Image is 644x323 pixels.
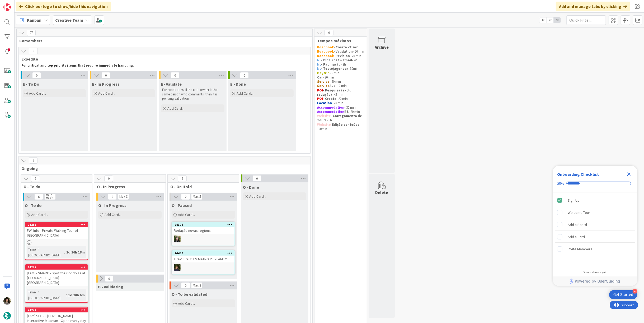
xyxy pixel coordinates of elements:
span: E - To Do [23,81,39,87]
p: - 10 min [317,84,364,88]
p: - 20 min [317,49,364,54]
strong: - Paginação [321,62,341,67]
strong: Carregamento de Tours [317,114,363,122]
span: Add Card... [178,212,195,217]
strong: Car [317,75,323,80]
strong: Aux [330,84,335,88]
span: E - In Progress [92,81,120,87]
span: Add Card... [105,212,121,217]
div: BC [172,236,234,242]
span: Add Card... [31,212,48,217]
strong: POI [317,96,323,101]
strong: For critical and top priority items that require immediate handling. [21,63,134,68]
span: Expedite [21,56,304,62]
div: 4 [633,289,637,294]
span: O - To be validated [172,292,207,297]
img: MS [3,297,11,305]
span: 0 [32,72,41,79]
span: O - On Hold [170,184,232,189]
span: Add Card... [98,91,115,96]
span: O - In Progress [98,203,126,208]
span: 0 [104,176,113,182]
div: 24457 [175,251,234,255]
span: O - Done [243,184,259,190]
span: Support [11,1,24,7]
strong: Accommodation [317,109,344,114]
span: O - To do [25,203,42,208]
div: 24277[FAM] - SMARC - Spot the Gondolas at [GEOGRAPHIC_DATA] - [GEOGRAPHIC_DATA] [25,265,88,286]
strong: Accommodation [317,105,344,110]
strong: Roadbook [317,45,333,49]
input: Quick Filter... [566,15,606,25]
span: Add Card... [167,106,184,111]
strong: - Create - [333,45,349,49]
div: Time in [GEOGRAPHIC_DATA] [27,246,64,258]
div: Max 3 [119,195,128,198]
b: Creative Team [55,17,83,23]
img: Visit kanbanzone.com [3,3,11,11]
a: Powered by UserGuiding [556,276,635,286]
strong: Service [317,79,330,84]
span: 0 [181,282,190,289]
div: Invite Members is incomplete. [555,243,635,255]
strong: - Revision [333,54,350,58]
strong: Location [317,101,332,105]
div: Time in [GEOGRAPHIC_DATA] [27,289,66,301]
p: - 5 min [317,71,364,75]
div: 24392Redação novas regions [172,222,234,234]
span: Add Card... [237,91,253,96]
span: 2 [178,176,187,182]
p: For roadbooks, if the card owner is the same person who comments, then it is pending validation [162,88,223,101]
span: Ongoing [21,166,304,171]
div: Min 0 [46,194,52,197]
div: Footer [553,276,637,286]
div: Max 20 [46,197,54,199]
img: avatar [3,312,11,320]
span: 0 [240,72,249,79]
div: 24274 [25,308,88,312]
div: 2d 16h 18m [65,249,86,255]
div: Add and manage tabs by clicking [556,2,630,11]
div: Sign Up is complete. [555,195,635,206]
strong: Service [317,84,330,88]
span: Add Card... [29,91,46,96]
div: Redação novas regions [172,227,234,234]
div: Get Started [613,292,633,297]
div: 20% [557,181,564,186]
span: 0 [108,193,117,200]
strong: Daytrip [317,71,330,75]
p: - 20 min [317,80,364,84]
strong: NL [317,66,321,71]
strong: Roadbook [317,49,333,54]
div: Welcome Tour is incomplete. [555,207,635,218]
span: 0 [252,175,261,182]
div: Max 2 [193,284,201,287]
p: - 30 min [317,105,364,110]
div: 24457 [172,251,234,256]
div: Add a Card [568,234,585,240]
img: MC [174,264,181,271]
span: 0 [105,275,114,282]
span: O - Validating [98,284,123,289]
span: O - To do [23,184,86,189]
div: MC [172,264,234,271]
div: Invite Members [568,246,592,252]
span: O - In Progress [97,184,159,189]
span: 1x [539,17,547,23]
span: 2 [181,193,190,200]
span: E- Validate [161,81,182,87]
span: Powered by UserGuiding [575,278,620,284]
div: Checklist progress: 20% [557,181,633,186]
span: : [64,249,65,255]
strong: RB [344,109,349,114]
p: - 20 min [317,101,364,105]
p: - 20min [317,123,364,131]
img: BC [174,236,181,242]
div: FW: Info - Private Walking Tour of [GEOGRAPHIC_DATA] [25,227,88,239]
div: Add a Card is incomplete. [555,231,635,243]
div: 24277 [25,265,88,270]
p: - 20 min [317,97,364,101]
span: 0 [171,72,180,79]
p: - 20 min [317,110,364,114]
span: Camembert [19,38,306,43]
